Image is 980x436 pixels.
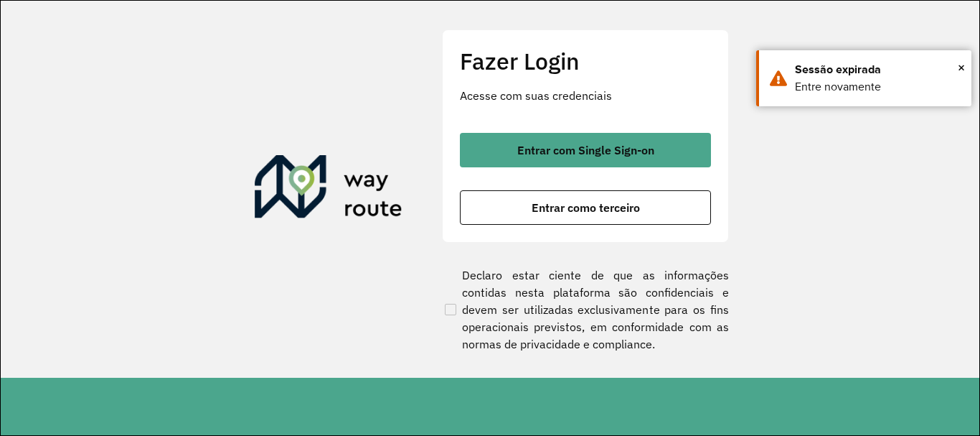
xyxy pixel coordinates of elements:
p: Acesse com suas credenciais [460,87,711,104]
span: Entrar como terceiro [532,202,640,213]
label: Declaro estar ciente de que as informações contidas nesta plataforma são confidenciais e devem se... [442,266,729,353]
button: button [460,190,711,225]
button: button [460,133,711,167]
h2: Fazer Login [460,47,711,75]
span: Entrar com Single Sign-on [517,144,654,156]
img: Roteirizador AmbevTech [255,155,402,224]
div: Entre novamente [795,78,961,96]
button: Close [958,57,965,78]
span: × [958,57,965,78]
div: Sessão expirada [795,61,961,78]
